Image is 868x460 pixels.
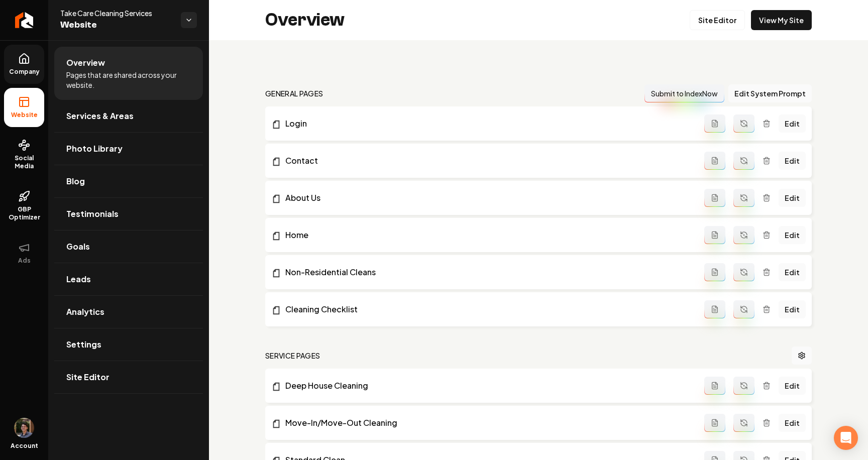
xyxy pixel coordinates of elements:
[66,241,90,253] span: Goals
[271,192,704,204] a: About Us
[690,10,745,30] a: Site Editor
[779,377,806,395] a: Edit
[54,231,203,263] a: Goals
[271,229,704,241] a: Home
[704,189,725,207] button: Add admin page prompt
[60,8,173,18] span: Take Care Cleaning Services
[704,226,725,244] button: Add admin page prompt
[60,18,173,32] span: Website
[271,266,704,278] a: Non-Residential Cleans
[14,257,35,265] span: Ads
[66,306,104,318] span: Analytics
[704,114,725,133] button: Add admin page prompt
[54,328,203,361] a: Settings
[14,418,34,438] img: Mitchell Stahl
[704,263,725,281] button: Add admin page prompt
[4,234,44,273] button: Ads
[779,414,806,432] a: Edit
[779,114,806,133] a: Edit
[271,303,704,315] a: Cleaning Checklist
[4,182,44,229] a: GBP Optimizer
[66,70,191,90] span: Pages that are shared across your website.
[54,263,203,295] a: Leads
[66,110,134,122] span: Services & Areas
[54,296,203,328] a: Analytics
[779,226,806,244] a: Edit
[4,45,44,84] a: Company
[7,111,42,119] span: Website
[66,208,119,220] span: Testimonials
[271,155,704,167] a: Contact
[704,377,725,395] button: Add admin page prompt
[11,442,38,450] span: Account
[15,12,34,28] img: Rebolt Logo
[704,152,725,170] button: Add admin page prompt
[779,300,806,318] a: Edit
[66,143,123,155] span: Photo Library
[54,133,203,165] a: Photo Library
[779,152,806,170] a: Edit
[271,380,704,392] a: Deep House Cleaning
[265,10,345,30] h2: Overview
[54,100,203,132] a: Services & Areas
[54,198,203,230] a: Testimonials
[66,57,105,69] span: Overview
[728,84,812,102] button: Edit System Prompt
[5,68,44,76] span: Company
[66,175,85,187] span: Blog
[66,371,110,383] span: Site Editor
[271,118,704,130] a: Login
[704,300,725,318] button: Add admin page prompt
[4,205,44,221] span: GBP Optimizer
[271,417,704,429] a: Move-In/Move-Out Cleaning
[4,154,44,170] span: Social Media
[265,88,323,98] h2: general pages
[834,426,858,450] div: Open Intercom Messenger
[14,418,34,438] button: Open user button
[54,165,203,197] a: Blog
[704,414,725,432] button: Add admin page prompt
[66,338,101,351] span: Settings
[779,263,806,281] a: Edit
[751,10,812,30] a: View My Site
[779,189,806,207] a: Edit
[265,351,320,361] h2: Service Pages
[66,273,91,285] span: Leads
[54,361,203,393] a: Site Editor
[644,84,724,102] button: Submit to IndexNow
[4,131,44,178] a: Social Media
